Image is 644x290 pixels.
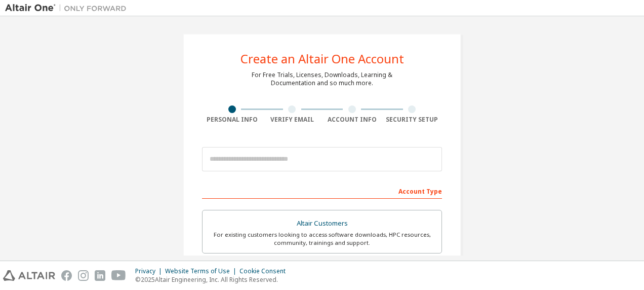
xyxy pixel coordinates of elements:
img: linkedin.svg [95,270,105,281]
div: For Free Trials, Licenses, Downloads, Learning & Documentation and so much more. [252,71,392,87]
img: instagram.svg [78,270,89,281]
div: Personal Info [202,116,262,124]
div: Account Info [322,116,382,124]
div: Privacy [135,267,165,275]
p: © 2025 Altair Engineering, Inc. All Rights Reserved. [135,275,292,284]
div: Website Terms of Use [165,267,239,275]
img: altair_logo.svg [3,270,55,281]
div: Altair Customers [209,216,435,231]
div: For existing customers looking to access software downloads, HPC resources, community, trainings ... [209,231,435,247]
div: Cookie Consent [239,267,292,275]
div: Account Type [202,183,442,199]
img: facebook.svg [61,270,72,281]
div: Create an Altair One Account [240,53,404,65]
div: Security Setup [382,116,442,124]
div: Verify Email [262,116,323,124]
img: youtube.svg [111,270,126,281]
img: Altair One [5,3,132,13]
